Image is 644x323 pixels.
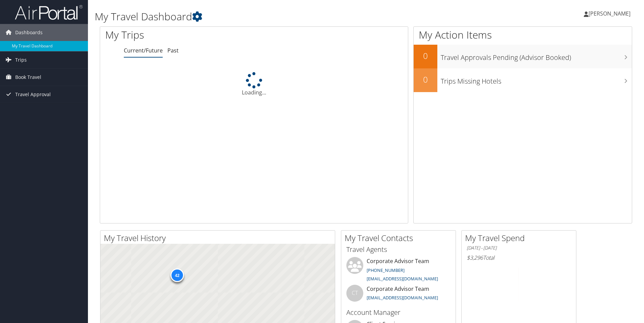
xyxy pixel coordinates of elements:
[465,232,576,244] h2: My Travel Spend
[346,245,451,254] h3: Travel Agents
[346,308,451,317] h3: Account Manager
[467,254,483,261] span: $3,296
[15,86,51,103] span: Travel Approval
[15,24,43,41] span: Dashboards
[105,28,275,42] h1: My Trips
[367,276,438,282] a: [EMAIL_ADDRESS][DOMAIN_NAME]
[414,74,437,85] h2: 0
[15,4,83,20] img: airportal-logo.png
[124,47,163,54] a: Current/Future
[467,254,571,261] h6: Total
[15,51,27,68] span: Trips
[414,45,632,68] a: 0Travel Approvals Pending (Advisor Booked)
[441,73,632,86] h3: Trips Missing Hotels
[345,232,456,244] h2: My Travel Contacts
[584,3,637,24] a: [PERSON_NAME]
[343,285,454,307] li: Corporate Advisor Team
[441,49,632,62] h3: Travel Approvals Pending (Advisor Booked)
[467,245,571,251] h6: [DATE] - [DATE]
[367,295,438,301] a: [EMAIL_ADDRESS][DOMAIN_NAME]
[167,47,179,54] a: Past
[346,285,363,302] div: CT
[15,69,41,86] span: Book Travel
[414,50,437,62] h2: 0
[589,10,630,17] span: [PERSON_NAME]
[343,257,454,285] li: Corporate Advisor Team
[100,72,408,96] div: Loading...
[367,267,405,273] a: [PHONE_NUMBER]
[170,268,184,282] div: 42
[414,68,632,92] a: 0Trips Missing Hotels
[414,28,632,42] h1: My Action Items
[104,232,335,244] h2: My Travel History
[95,9,456,24] h1: My Travel Dashboard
